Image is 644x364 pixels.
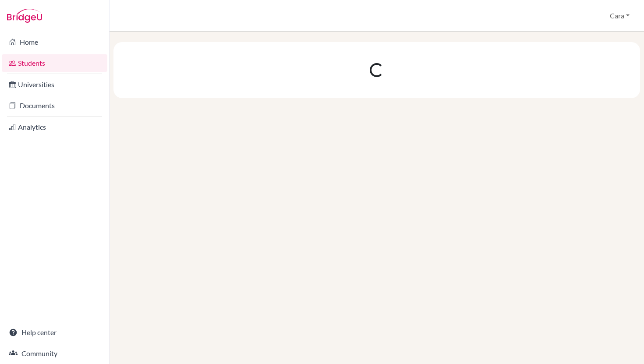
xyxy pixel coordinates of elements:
button: Cara [606,7,633,24]
a: Documents [2,97,107,114]
a: Help center [2,324,107,341]
a: Home [2,33,107,51]
a: Analytics [2,118,107,136]
a: Universities [2,76,107,93]
img: Bridge-U [7,9,42,23]
a: Students [2,54,107,72]
a: Community [2,345,107,362]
